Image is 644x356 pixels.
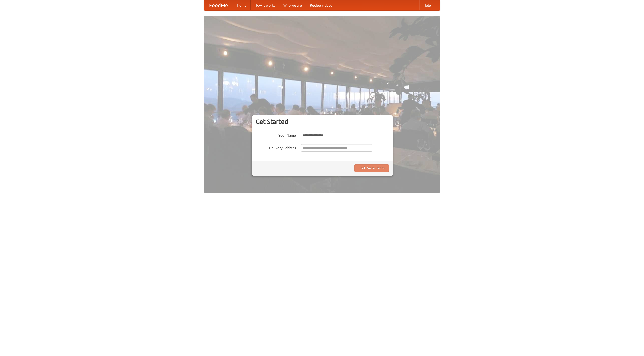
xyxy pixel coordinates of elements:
a: Who we are [279,0,306,10]
label: Your Name [256,132,296,138]
a: Recipe videos [306,0,336,10]
a: FoodMe [204,0,233,10]
a: Help [419,0,435,10]
button: Find Restaurants! [354,164,389,172]
h3: Get Started [256,118,389,125]
a: How it works [251,0,279,10]
a: Home [233,0,251,10]
label: Delivery Address [256,144,296,150]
